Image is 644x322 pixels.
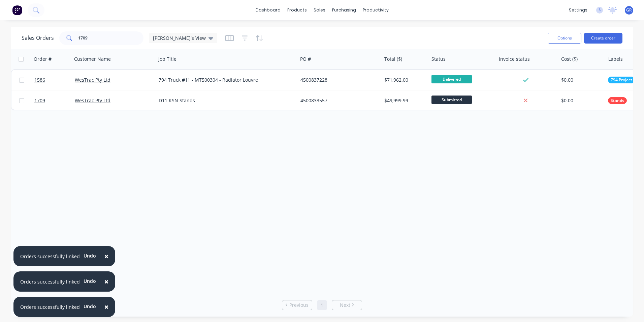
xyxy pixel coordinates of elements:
[74,56,111,62] div: Customer Name
[20,303,80,311] div: Orders successfully linked
[80,301,100,311] button: Undo
[104,277,108,286] span: ×
[34,70,75,90] a: 1586
[104,251,108,261] span: ×
[98,248,115,264] button: Close
[611,97,624,104] span: Stands
[384,97,424,104] div: $49,999.99
[317,300,327,310] a: Page 1 is your current page
[561,77,601,83] div: $0.00
[608,97,627,104] button: Stands
[34,90,75,111] a: 1709
[561,56,578,62] div: Cost ($)
[310,5,329,15] div: sales
[300,77,375,83] div: 4500837228
[22,35,54,41] h1: Sales Orders
[566,5,591,15] div: settings
[431,56,446,62] div: Status
[626,7,632,13] span: GR
[20,278,80,285] div: Orders successfully linked
[611,77,632,83] span: 794 Project
[75,77,110,83] a: WesTrac Pty Ltd
[284,5,310,15] div: products
[548,33,581,44] button: Options
[153,34,206,42] span: [PERSON_NAME]'s View
[431,96,472,104] span: Submitted
[12,5,22,15] img: Factory
[34,77,45,83] span: 1586
[75,97,110,104] a: WesTrac Pty Ltd
[289,302,309,308] span: Previous
[499,56,530,62] div: Invoice status
[300,97,375,104] div: 4500833557
[20,253,80,260] div: Orders successfully linked
[159,97,288,104] div: D11 KSN Stands
[584,33,622,44] button: Create order
[561,97,601,104] div: $0.00
[384,77,424,83] div: $71,962.00
[431,75,472,83] span: Delivered
[104,302,108,312] span: ×
[252,5,284,15] a: dashboard
[80,276,100,286] button: Undo
[80,250,100,261] button: Undo
[98,299,115,315] button: Close
[34,56,52,62] div: Order #
[332,302,362,308] a: Next page
[159,77,288,83] div: 794 Truck #11 - MT500304 - Radiator Louvre
[608,56,623,62] div: Labels
[329,5,359,15] div: purchasing
[279,300,365,310] ul: Pagination
[158,56,176,62] div: Job Title
[34,97,45,104] span: 1709
[340,302,350,308] span: Next
[359,5,392,15] div: productivity
[300,56,311,62] div: PO #
[282,302,312,308] a: Previous page
[384,56,402,62] div: Total ($)
[98,273,115,290] button: Close
[78,31,144,45] input: Search...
